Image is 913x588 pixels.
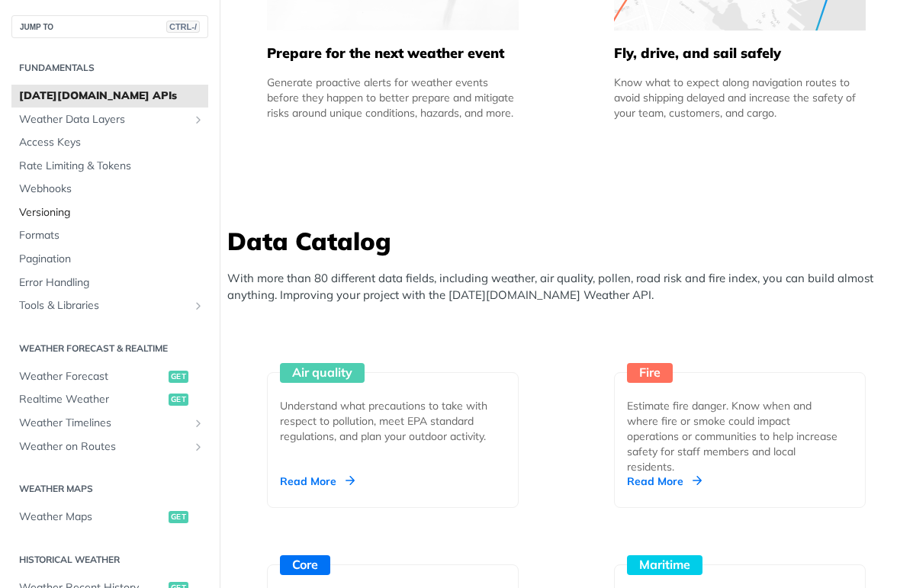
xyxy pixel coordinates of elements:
[11,178,208,201] a: Webhooks
[261,316,525,508] a: Air quality Understand what precautions to take with respect to pollution, meet EPA standard regu...
[11,342,208,355] h2: Weather Forecast & realtime
[11,506,208,529] a: Weather Mapsget
[11,108,208,131] a: Weather Data LayersShow subpages for Weather Data Layers
[627,363,673,383] div: Fire
[267,44,519,63] h5: Prepare for the next weather event
[227,224,913,258] h3: Data Catalog
[19,135,204,150] span: Access Keys
[19,205,204,220] span: Versioning
[11,224,208,247] a: Formats
[19,416,188,431] span: Weather Timelines
[11,435,208,458] a: Weather on RoutesShow subpages for Weather on Routes
[19,88,204,104] span: [DATE][DOMAIN_NAME] APIs
[627,474,702,489] div: Read More
[614,75,866,120] div: Know what to expect along navigation routes to avoid shipping delayed and increase the safety of ...
[19,369,165,384] span: Weather Forecast
[11,365,208,388] a: Weather Forecastget
[11,412,208,435] a: Weather TimelinesShow subpages for Weather Timelines
[11,201,208,224] a: Versioning
[169,511,188,523] span: get
[11,272,208,294] a: Error Handling
[11,553,208,567] h2: Historical Weather
[280,363,365,383] div: Air quality
[627,398,841,474] div: Estimate fire danger. Know when and where fire or smoke could impact operations or communities to...
[267,75,519,120] div: Generate proactive alerts for weather events before they happen to better prepare and mitigate ri...
[11,248,208,271] a: Pagination
[19,509,165,525] span: Weather Maps
[11,131,208,154] a: Access Keys
[19,275,204,291] span: Error Handling
[11,294,208,317] a: Tools & LibrariesShow subpages for Tools & Libraries
[614,44,866,63] h5: Fly, drive, and sail safely
[19,228,204,243] span: Formats
[169,394,188,406] span: get
[192,441,204,453] button: Show subpages for Weather on Routes
[11,85,208,108] a: [DATE][DOMAIN_NAME] APIs
[11,388,208,411] a: Realtime Weatherget
[192,300,204,312] button: Show subpages for Tools & Libraries
[169,371,188,383] span: get
[19,182,204,197] span: Webhooks
[280,398,493,444] div: Understand what precautions to take with respect to pollution, meet EPA standard regulations, and...
[280,474,355,489] div: Read More
[627,555,702,575] div: Maritime
[19,439,188,455] span: Weather on Routes
[19,252,204,267] span: Pagination
[192,114,204,126] button: Show subpages for Weather Data Layers
[11,155,208,178] a: Rate Limiting & Tokens
[19,392,165,407] span: Realtime Weather
[227,270,913,304] p: With more than 80 different data fields, including weather, air quality, pollen, road risk and fi...
[19,112,188,127] span: Weather Data Layers
[608,316,872,508] a: Fire Estimate fire danger. Know when and where fire or smoke could impact operations or communiti...
[280,555,330,575] div: Core
[11,15,208,38] button: JUMP TOCTRL-/
[11,482,208,496] h2: Weather Maps
[11,61,208,75] h2: Fundamentals
[19,298,188,313] span: Tools & Libraries
[192,417,204,429] button: Show subpages for Weather Timelines
[19,159,204,174] span: Rate Limiting & Tokens
[166,21,200,33] span: CTRL-/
